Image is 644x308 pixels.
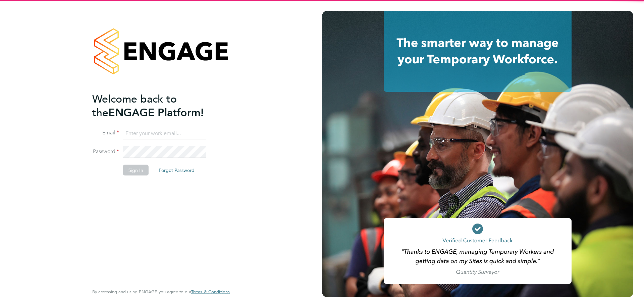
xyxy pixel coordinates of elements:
input: Enter your work email... [123,127,206,139]
label: Email [92,129,119,136]
a: Terms & Conditions [191,289,230,295]
label: Password [92,148,119,155]
button: Sign In [123,165,149,176]
span: By accessing and using ENGAGE you agree to our [92,289,230,295]
span: Terms & Conditions [191,289,230,295]
h2: ENGAGE Platform! [92,92,223,119]
span: Welcome back to the [92,92,177,119]
button: Forgot Password [153,165,200,176]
